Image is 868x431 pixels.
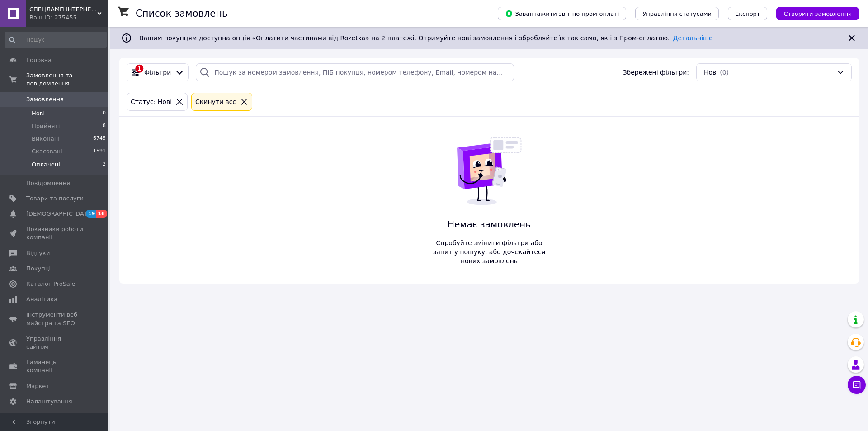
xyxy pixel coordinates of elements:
a: Створити замовлення [767,9,859,17]
span: [DEMOGRAPHIC_DATA] [26,210,93,218]
span: Інструменти веб-майстра та SEO [26,311,84,327]
span: Експорт [735,10,760,17]
span: Вашим покупцям доступна опція «Оплатити частинами від Rozetka» на 2 платежі. Отримуйте нові замов... [139,34,712,42]
span: Нові [32,109,45,118]
a: Детальніше [673,34,713,42]
span: Виконані [32,135,60,143]
span: Управління сайтом [26,335,84,351]
span: Налаштування [26,398,72,406]
span: Головна [26,56,52,64]
span: Аналітика [26,295,57,303]
span: Замовлення [26,95,64,104]
span: Замовлення та повідомлення [26,71,108,88]
span: Прийняті [32,122,60,130]
span: Відгуки [26,249,50,257]
span: Каталог ProSale [26,280,75,288]
span: 8 [103,122,106,130]
span: СПЕЦЛАМП ІНТЕРНЕТ МАГАЗИН [29,5,97,14]
span: 19 [86,210,96,218]
span: 1591 [93,147,106,156]
span: 0 [103,109,106,118]
span: Немає замовлень [429,218,549,231]
span: Скасовані [32,147,62,156]
span: Маркет [26,382,49,390]
span: Фільтри [144,68,171,77]
button: Чат з покупцем [848,376,866,394]
div: Ваш ID: 275455 [29,14,108,22]
span: Завантажити звіт по пром-оплаті [505,9,619,18]
span: 2 [103,161,106,169]
span: Покупці [26,265,51,273]
span: (0) [720,69,729,76]
button: Експорт [728,7,768,20]
span: Товари та послуги [26,194,84,203]
span: Показники роботи компанії [26,225,84,242]
div: Статус: Нові [129,97,174,107]
span: Спробуйте змінити фільтри або запит у пошуку, або дочекайтеся нових замовлень [429,238,549,265]
span: Оплачені [32,161,60,169]
span: Нові [704,68,718,77]
div: Cкинути все [193,97,238,107]
button: Створити замовлення [776,7,859,20]
span: Управління статусами [642,10,712,17]
span: 16 [96,210,107,218]
span: Гаманець компанії [26,358,84,374]
span: Повідомлення [26,179,70,187]
input: Пошук [5,32,107,48]
span: 6745 [93,135,106,143]
input: Пошук за номером замовлення, ПІБ покупця, номером телефону, Email, номером накладної [196,63,514,81]
span: Збережені фільтри: [623,68,689,77]
span: Створити замовлення [783,10,852,17]
button: Управління статусами [635,7,719,20]
h1: Список замовлень [136,8,227,19]
button: Завантажити звіт по пром-оплаті [498,7,626,20]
